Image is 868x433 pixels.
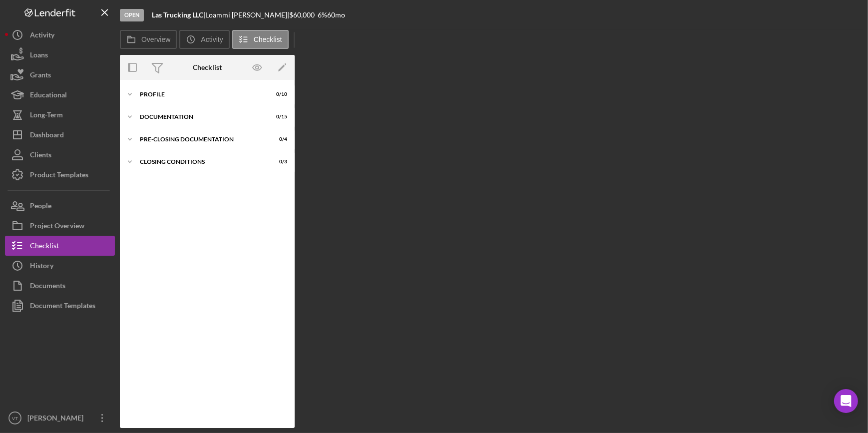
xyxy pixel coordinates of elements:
label: Overview [141,35,170,43]
button: Checklist [232,30,289,49]
div: Loammi [PERSON_NAME] | [205,11,289,19]
div: Project Overview [30,216,84,238]
div: Document Templates [30,296,95,318]
button: Documents [5,276,115,296]
div: Open [120,9,144,21]
button: Overview [120,30,177,49]
div: Activity [30,25,54,47]
div: Grants [30,65,51,87]
text: VT [12,416,18,421]
div: 60 mo [327,11,345,19]
div: Educational [30,85,67,107]
div: Documents [30,276,65,298]
div: | [152,11,205,19]
button: Loans [5,45,115,65]
div: Documentation [140,114,262,120]
button: Activity [5,25,115,45]
button: VT[PERSON_NAME] [5,408,115,428]
div: 0 / 4 [269,136,287,142]
div: 0 / 15 [269,114,287,120]
button: Document Templates [5,296,115,316]
button: Clients [5,145,115,165]
button: Long-Term [5,105,115,125]
div: Product Templates [30,165,88,187]
label: Activity [201,35,223,43]
div: 0 / 10 [269,91,287,97]
span: $60,000 [289,10,315,19]
div: Long-Term [30,105,63,127]
div: Checklist [30,236,59,258]
div: 6 % [318,11,327,19]
div: Open Intercom Messenger [834,389,858,413]
label: Checklist [254,35,282,43]
button: Checklist [5,236,115,256]
div: People [30,196,51,218]
button: Product Templates [5,165,115,185]
button: Project Overview [5,216,115,236]
div: [PERSON_NAME] [25,408,90,431]
div: History [30,256,53,278]
div: Closing Conditions [140,159,262,165]
button: History [5,256,115,276]
div: 0 / 3 [269,159,287,165]
button: Educational [5,85,115,105]
div: Profile [140,91,262,97]
button: Grants [5,65,115,85]
div: Checklist [193,63,222,71]
div: Loans [30,45,48,67]
div: Pre-Closing Documentation [140,136,262,142]
button: Activity [179,30,229,49]
b: Las Trucking LLC [152,10,203,19]
div: Dashboard [30,125,64,147]
div: Clients [30,145,51,167]
button: People [5,196,115,216]
button: Dashboard [5,125,115,145]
